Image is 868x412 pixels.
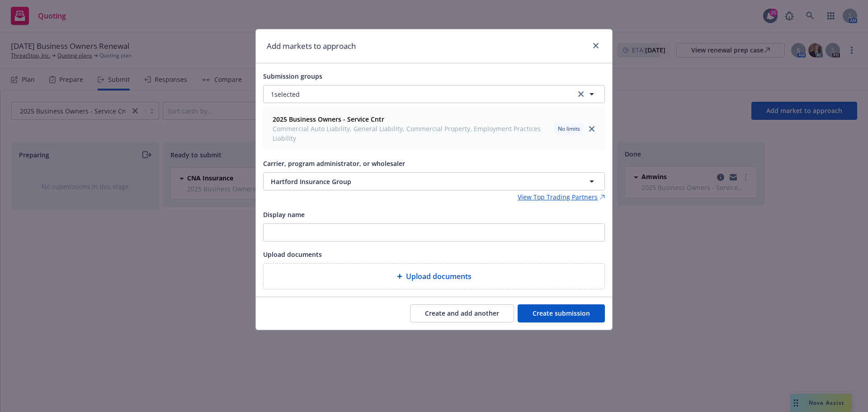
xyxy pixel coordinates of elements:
span: Upload documents [406,271,472,282]
div: Upload documents [263,263,605,289]
button: 1selectedclear selection [263,85,605,103]
span: Submission groups [263,72,322,81]
button: Hartford Insurance Group [263,172,605,190]
span: Commercial Auto Liability, General Liability, Commercial Property, Employment Practices Liability [273,124,551,143]
span: Upload documents [263,250,322,259]
a: close [586,123,597,134]
span: Hartford Insurance Group [271,177,555,186]
span: 1 selected [271,90,300,99]
a: View Top Trading Partners [518,192,605,202]
span: Carrier, program administrator, or wholesaler [263,159,405,168]
span: Display name [263,210,305,219]
button: Create submission [518,304,605,322]
span: No limits [558,125,580,133]
strong: 2025 Business Owners - Service Cntr [273,115,384,123]
h1: Add markets to approach [267,40,356,52]
button: Create and add another [410,304,514,322]
a: clear selection [576,89,586,99]
a: close [590,40,601,51]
